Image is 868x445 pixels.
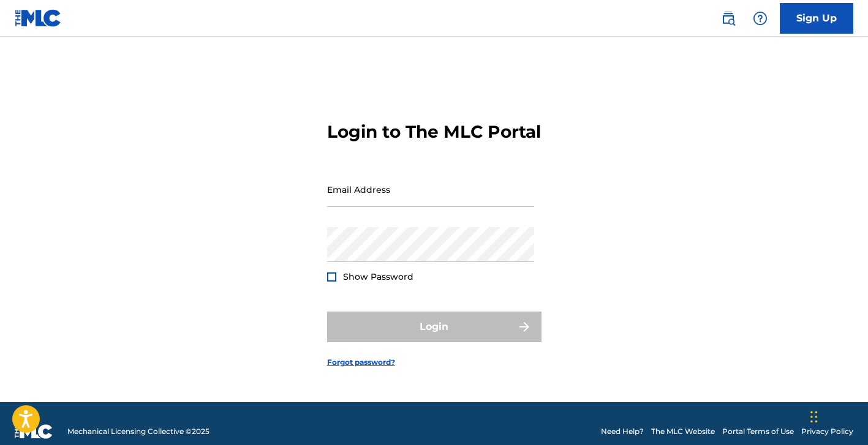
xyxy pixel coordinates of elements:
a: Portal Terms of Use [722,426,794,437]
span: Show Password [343,271,413,282]
a: Public Search [716,6,741,31]
span: Mechanical Licensing Collective © 2025 [67,426,209,437]
img: MLC Logo [15,9,62,27]
div: Help [748,6,772,31]
a: Sign Up [780,3,853,34]
a: The MLC Website [651,426,715,437]
img: search [721,11,736,26]
img: help [753,11,768,26]
h3: Login to The MLC Portal [327,121,541,143]
a: Privacy Policy [801,426,853,437]
img: logo [15,424,53,439]
a: Need Help? [601,426,644,437]
a: Forgot password? [327,357,395,368]
div: Drag [810,398,818,435]
iframe: Chat Widget [807,386,868,445]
